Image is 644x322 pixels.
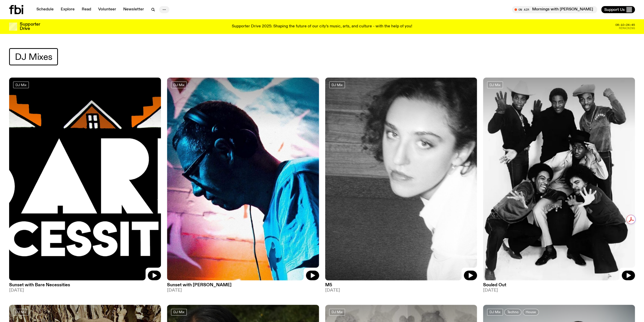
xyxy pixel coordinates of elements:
[325,288,477,293] span: [DATE]
[9,280,161,293] a: Sunset with Bare Necessities[DATE]
[15,310,27,314] span: DJ Mix
[167,288,319,293] span: [DATE]
[9,288,161,293] span: [DATE]
[9,78,161,280] img: Bare Necessities
[489,83,501,87] span: DJ Mix
[483,283,635,287] h3: Souled Out
[487,309,503,315] a: DJ Mix
[507,310,518,314] span: Techno
[13,82,29,88] a: DJ Mix
[329,309,345,315] a: DJ Mix
[512,6,597,13] button: On AirMornings with [PERSON_NAME]
[95,6,119,13] a: Volunteer
[331,310,343,314] span: DJ Mix
[20,22,40,31] h3: Supporter Drive
[331,83,343,87] span: DJ Mix
[325,283,477,287] h3: M5
[523,309,539,315] a: House
[489,310,501,314] span: DJ Mix
[487,82,503,88] a: DJ Mix
[15,83,27,87] span: DJ Mix
[58,6,78,13] a: Explore
[615,24,635,26] span: 08:10:24:45
[167,280,319,293] a: Sunset with [PERSON_NAME][DATE]
[325,280,477,293] a: M5[DATE]
[483,288,635,293] span: [DATE]
[329,82,345,88] a: DJ Mix
[171,309,187,315] a: DJ Mix
[33,6,57,13] a: Schedule
[325,78,477,280] img: A black and white photo of Lilly wearing a white blouse and looking up at the camera.
[173,310,184,314] span: DJ Mix
[167,283,319,287] h3: Sunset with [PERSON_NAME]
[483,280,635,293] a: Souled Out[DATE]
[604,7,625,12] span: Support Us
[173,83,184,87] span: DJ Mix
[13,309,29,315] a: DJ Mix
[9,283,161,287] h3: Sunset with Bare Necessities
[167,78,319,280] img: Simon Caldwell stands side on, looking downwards. He has headphones on. Behind him is a brightly ...
[619,27,635,30] span: Remaining
[601,6,635,13] button: Support Us
[526,310,536,314] span: House
[171,82,187,88] a: DJ Mix
[15,52,52,62] span: DJ Mixes
[232,24,412,29] p: Supporter Drive 2025: Shaping the future of our city’s music, arts, and culture - with the help o...
[504,309,521,315] a: Techno
[79,6,94,13] a: Read
[120,6,147,13] a: Newsletter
